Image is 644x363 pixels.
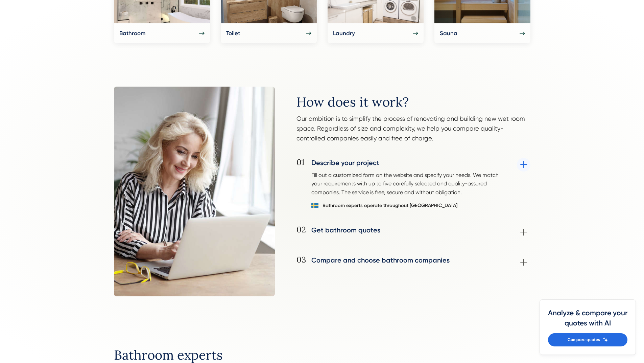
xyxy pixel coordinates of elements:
[568,337,600,342] font: Compare quotes
[333,30,355,37] font: Laundry
[296,115,525,142] font: Our ambition is to simplify the process of renovating and building new wet room space. Regardless...
[226,30,240,37] font: Toilet
[548,333,627,346] a: Compare quotes
[548,309,627,317] font: Analyze & compare your
[440,30,457,37] font: Sauna
[565,319,611,327] font: quotes with AI
[296,93,409,110] font: How does it work?
[114,87,275,296] img: Bathroom experts
[119,30,145,37] font: Bathroom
